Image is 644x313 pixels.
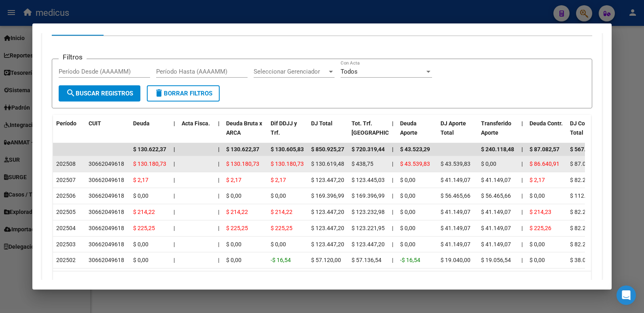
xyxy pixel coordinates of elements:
[570,161,600,167] span: $ 87.079,65
[174,225,175,231] span: |
[133,192,148,199] span: $ 0,00
[66,90,133,97] span: Buscar Registros
[570,177,600,183] span: $ 82.298,13
[567,115,607,150] datatable-header-cell: DJ Contr. Total
[392,177,393,183] span: |
[271,241,286,247] span: $ 0,00
[441,209,470,215] span: $ 41.149,07
[392,120,394,127] span: |
[530,146,559,152] span: $ 87.082,57
[441,225,470,231] span: $ 41.149,07
[89,191,124,201] div: 30662049618
[437,115,478,150] datatable-header-cell: DJ Aporte Total
[530,161,559,167] span: $ 86.640,91
[530,225,551,231] span: $ 225,26
[174,177,175,183] span: |
[392,257,393,263] span: |
[311,192,344,199] span: $ 169.396,99
[400,120,417,136] span: Deuda Aporte
[570,209,600,215] span: $ 82.298,13
[352,225,385,231] span: $ 123.221,95
[56,120,76,127] span: Período
[218,146,220,152] span: |
[174,257,175,263] span: |
[174,209,175,215] span: |
[352,257,381,263] span: $ 57.136,54
[392,161,393,167] span: |
[267,115,308,150] datatable-header-cell: Dif DDJJ y Trf.
[400,177,415,183] span: $ 0,00
[400,146,430,152] span: $ 43.523,29
[397,115,437,150] datatable-header-cell: Deuda Aporte
[530,209,551,215] span: $ 214,23
[174,120,175,127] span: |
[311,225,344,231] span: $ 123.447,20
[530,177,545,183] span: $ 2,17
[481,161,496,167] span: $ 0,00
[521,241,523,247] span: |
[89,224,124,233] div: 30662049618
[526,115,567,150] datatable-header-cell: Deuda Contr.
[226,241,241,247] span: $ 0,00
[521,225,523,231] span: |
[174,146,175,152] span: |
[311,120,333,127] span: DJ Total
[478,115,518,150] datatable-header-cell: Transferido Aporte
[530,241,545,247] span: $ 0,00
[392,225,393,231] span: |
[133,225,155,231] span: $ 225,25
[147,85,220,102] button: Borrar Filtros
[218,192,219,199] span: |
[133,177,148,183] span: $ 2,17
[392,209,393,215] span: |
[218,257,219,263] span: |
[311,241,344,247] span: $ 123.447,20
[223,115,267,150] datatable-header-cell: Deuda Bruta x ARCA
[481,146,514,152] span: $ 240.118,48
[56,209,76,215] span: 202505
[400,209,415,215] span: $ 0,00
[441,177,470,183] span: $ 41.149,07
[530,120,563,127] span: Deuda Contr.
[218,241,219,247] span: |
[89,176,124,185] div: 30662049618
[254,68,327,75] span: Seleccionar Gerenciador
[392,146,394,152] span: |
[481,192,511,199] span: $ 56.465,66
[352,120,407,136] span: Tot. Trf. [GEOGRAPHIC_DATA]
[226,161,259,167] span: $ 130.180,73
[441,192,470,199] span: $ 56.465,66
[271,177,286,183] span: $ 2,17
[218,209,219,215] span: |
[226,225,248,231] span: $ 225,25
[311,209,344,215] span: $ 123.447,20
[59,85,140,102] button: Buscar Registros
[400,192,415,199] span: $ 0,00
[226,177,241,183] span: $ 2,17
[133,161,166,167] span: $ 130.180,73
[392,192,393,199] span: |
[352,146,385,152] span: $ 720.319,44
[481,120,511,136] span: Transferido Aporte
[56,161,76,167] span: 202508
[53,115,85,150] datatable-header-cell: Período
[308,115,348,150] datatable-header-cell: DJ Total
[271,192,286,199] span: $ 0,00
[481,241,511,247] span: $ 41.149,07
[271,120,297,136] span: Dif DDJJ y Trf.
[521,209,523,215] span: |
[521,257,523,263] span: |
[341,68,358,75] span: Todos
[400,241,415,247] span: $ 0,00
[441,120,466,136] span: DJ Aporte Total
[215,115,223,150] datatable-header-cell: |
[311,146,344,152] span: $ 850.925,27
[570,192,603,199] span: $ 112.931,33
[218,225,219,231] span: |
[521,120,523,127] span: |
[352,177,385,183] span: $ 123.445,03
[226,120,262,136] span: Deuda Bruta x ARCA
[130,115,170,150] datatable-header-cell: Deuda
[218,177,219,183] span: |
[352,161,373,167] span: $ 438,75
